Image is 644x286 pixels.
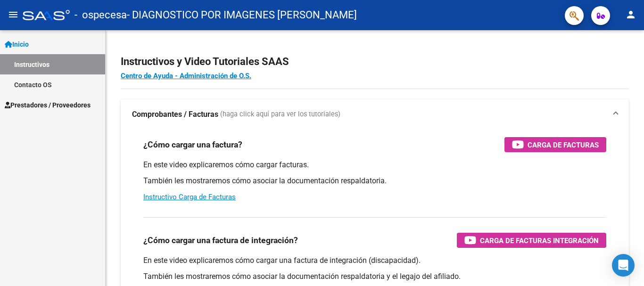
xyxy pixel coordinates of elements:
strong: Comprobantes / Facturas [132,109,218,120]
mat-expansion-panel-header: Comprobantes / Facturas (haga click aquí para ver los tutoriales) [121,99,629,130]
span: - ospecesa [74,5,127,25]
span: Inicio [5,39,29,49]
h2: Instructivos y Video Tutoriales SAAS [121,53,629,71]
button: Carga de Facturas Integración [457,233,606,248]
span: - DIAGNOSTICO POR IMAGENES [PERSON_NAME] [127,5,357,25]
p: En este video explicaremos cómo cargar una factura de integración (discapacidad). [143,255,606,266]
span: (haga click aquí para ver los tutoriales) [220,109,340,120]
mat-icon: menu [8,9,19,20]
a: Centro de Ayuda - Administración de O.S. [121,72,251,80]
a: Instructivo Carga de Facturas [143,193,236,201]
span: Prestadores / Proveedores [5,100,91,110]
p: También les mostraremos cómo asociar la documentación respaldatoria. [143,176,606,186]
button: Carga de Facturas [504,137,606,152]
span: Carga de Facturas [528,139,599,151]
div: Open Intercom Messenger [612,254,635,277]
span: Carga de Facturas Integración [480,235,599,246]
h3: ¿Cómo cargar una factura de integración? [143,234,298,247]
mat-icon: person [625,9,636,20]
p: En este video explicaremos cómo cargar facturas. [143,160,606,170]
h3: ¿Cómo cargar una factura? [143,138,242,151]
p: También les mostraremos cómo asociar la documentación respaldatoria y el legajo del afiliado. [143,271,606,282]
